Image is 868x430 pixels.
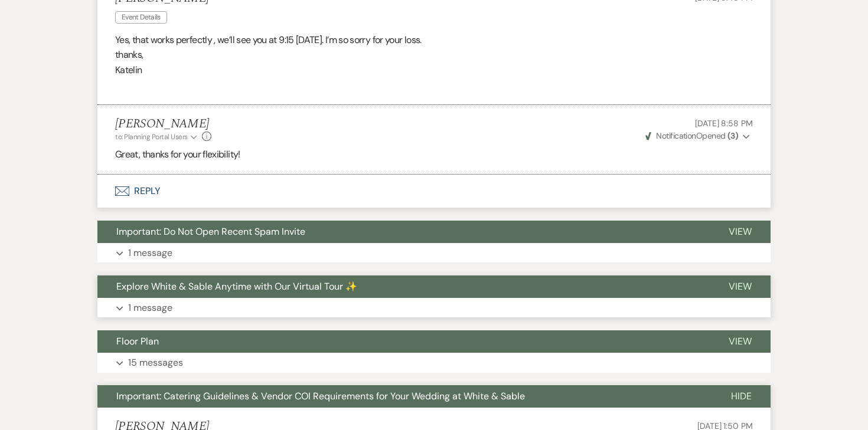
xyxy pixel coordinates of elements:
[97,385,712,408] button: Important: Catering Guidelines & Vendor COI Requirements for Your Wedding at White & Sable
[97,330,710,353] button: Floor Plan
[97,175,771,208] button: Reply
[115,63,753,78] p: Katelin
[116,335,159,347] span: Floor Plan
[729,335,752,347] span: View
[656,130,696,141] span: Notification
[97,353,771,373] button: 15 messages
[116,280,357,293] span: Explore White & Sable Anytime with Our Virtual Tour ✨
[644,130,753,142] button: NotificationOpened (3)
[97,298,771,318] button: 1 message
[115,47,753,63] p: thanks,
[97,243,771,263] button: 1 message
[115,147,753,162] p: Great, thanks for your flexibility!
[115,117,211,132] h5: [PERSON_NAME]
[115,32,753,48] p: Yes, that works perfectly , we’ll see you at 9:15 [DATE]. I’m so sorry for your loss.
[729,225,752,238] span: View
[729,280,752,293] span: View
[128,300,172,316] p: 1 message
[645,130,738,141] span: Opened
[710,221,771,243] button: View
[695,118,753,129] span: [DATE] 8:58 PM
[128,355,183,370] p: 15 messages
[97,275,710,298] button: Explore White & Sable Anytime with Our Virtual Tour ✨
[116,390,525,402] span: Important: Catering Guidelines & Vendor COI Requirements for Your Wedding at White & Sable
[115,11,167,24] span: Event Details
[128,245,172,261] p: 1 message
[731,390,752,402] span: Hide
[116,225,305,238] span: Important: Do Not Open Recent Spam Invite
[97,221,710,243] button: Important: Do Not Open Recent Spam Invite
[115,132,199,142] button: to: Planning Portal Users
[115,132,188,142] span: to: Planning Portal Users
[710,275,771,298] button: View
[712,385,771,408] button: Hide
[710,330,771,353] button: View
[727,130,738,141] strong: ( 3 )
